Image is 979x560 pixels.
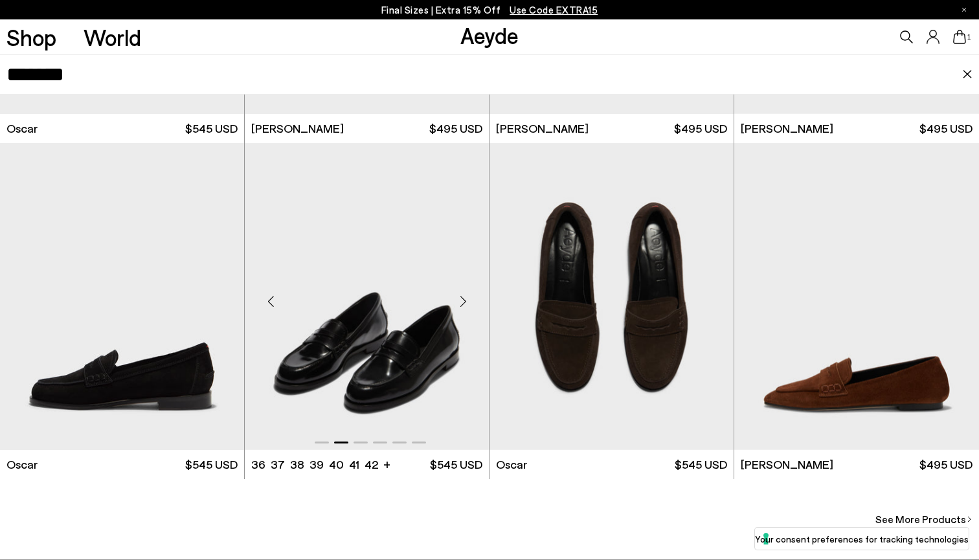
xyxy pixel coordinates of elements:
[251,456,265,473] li: 36
[6,456,38,473] span: Oscar
[734,143,979,450] a: Next slide Previous slide
[245,143,489,450] div: 2 / 6
[734,143,979,450] div: 1 / 6
[510,4,598,16] span: Navigate to /collections/ss25-final-sizes
[966,34,973,41] span: 1
[734,450,979,479] a: [PERSON_NAME] $495 USD
[271,456,285,473] li: 37
[245,114,489,143] a: [PERSON_NAME] $495 USD
[875,479,979,527] a: See More Products
[251,120,344,137] span: [PERSON_NAME]
[290,456,304,473] li: 38
[966,516,973,522] img: svg%3E
[245,450,489,479] a: 36 37 38 39 40 41 42 + $545 USD
[875,511,966,527] span: See More Products
[734,114,979,143] a: [PERSON_NAME] $495 USD
[245,143,489,450] img: Oscar Leather Loafers
[953,30,966,44] a: 1
[383,455,390,473] li: +
[251,282,290,321] div: Previous slide
[962,70,973,79] img: close.svg
[429,120,482,137] span: $495 USD
[444,282,482,321] div: Next slide
[6,26,56,49] a: Shop
[741,120,833,137] span: [PERSON_NAME]
[489,114,734,143] a: [PERSON_NAME] $495 USD
[84,26,141,49] a: World
[349,456,359,473] li: 41
[430,456,482,473] span: $545 USD
[674,120,727,137] span: $495 USD
[734,143,979,450] img: Alfie Suede Loafers
[496,456,527,473] span: Oscar
[755,528,969,550] button: Your consent preferences for tracking technologies
[489,143,734,450] img: Oscar Suede Loafers
[6,120,38,137] span: Oscar
[489,143,734,450] a: Next slide Previous slide
[496,120,589,137] span: [PERSON_NAME]
[919,456,973,473] span: $495 USD
[381,2,598,18] p: Final Sizes | Extra 15% Off
[365,456,378,473] li: 42
[489,450,734,479] a: Oscar $545 USD
[185,120,238,137] span: $545 USD
[251,456,374,473] ul: variant
[919,120,973,137] span: $495 USD
[675,456,727,473] span: $545 USD
[489,143,734,450] div: 5 / 6
[185,456,238,473] span: $545 USD
[309,456,324,473] li: 39
[329,456,344,473] li: 40
[741,456,833,473] span: [PERSON_NAME]
[755,532,969,546] label: Your consent preferences for tracking technologies
[460,21,519,49] a: Aeyde
[245,143,489,450] a: Next slide Previous slide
